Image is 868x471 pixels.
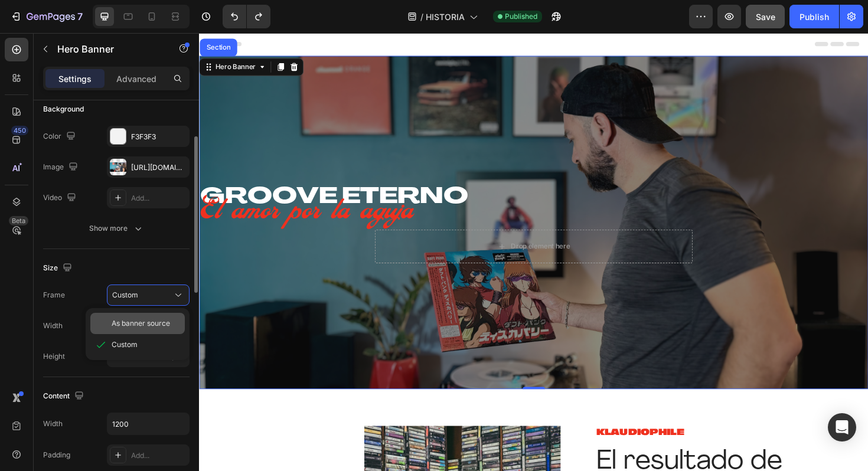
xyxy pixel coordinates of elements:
span: Custom [112,290,138,300]
button: 7 [5,5,88,28]
p: Settings [58,73,92,85]
div: [URL][DOMAIN_NAME] [131,162,187,173]
div: Open Intercom Messenger [828,413,856,441]
div: Background [43,104,84,115]
input: Auto [107,413,189,434]
button: Publish [789,5,839,28]
span: Save [756,12,775,22]
p: Advanced [116,73,156,85]
span: Custom [112,339,138,350]
div: 450 [11,126,28,135]
div: Section [5,12,35,19]
div: Add... [131,193,187,204]
div: Video [43,190,79,206]
div: Publish [800,11,829,23]
span: As banner source [112,318,170,329]
div: Color [43,129,78,145]
div: Image [43,159,80,175]
button: Custom [107,284,190,306]
iframe: Design area [199,33,868,471]
div: Beta [9,216,28,225]
div: Size [43,260,74,276]
button: Show more [43,218,190,239]
span: HISTORIA [426,11,465,23]
p: 7 [77,9,83,24]
span: / [420,11,423,23]
div: Undo/Redo [223,5,270,28]
span: Published [505,11,537,22]
label: Height [43,351,65,362]
label: Frame [43,290,65,300]
div: Drop element here [330,221,393,231]
div: F3F3F3 [131,132,187,142]
div: Hero Banner [15,31,62,41]
p: Hero Banner [57,42,158,56]
label: Width [43,320,63,331]
div: Width [43,418,63,429]
div: Show more [89,223,144,234]
div: Add... [131,450,187,461]
button: Save [746,5,785,28]
div: Content [43,388,86,404]
p: KLAUDIOPHILE [420,417,699,430]
div: Padding [43,450,70,460]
